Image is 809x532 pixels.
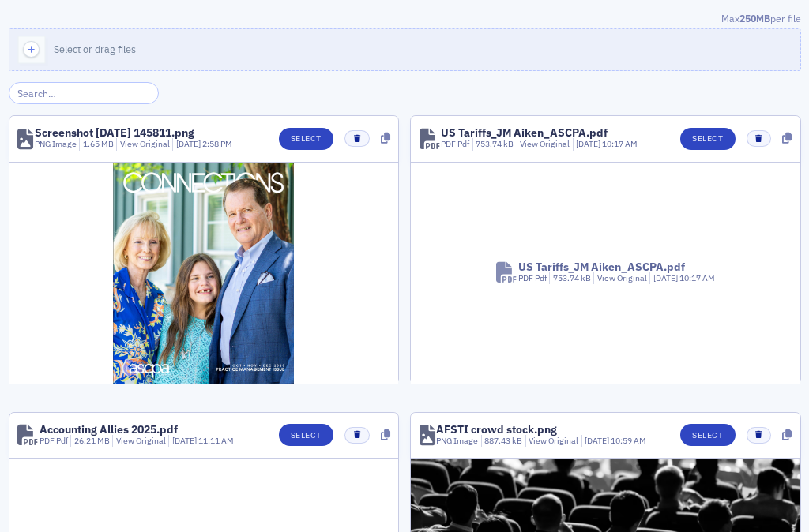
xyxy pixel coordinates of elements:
[529,435,578,446] a: View Original
[576,138,602,149] span: [DATE]
[40,435,68,448] div: PDF Pdf
[602,138,638,149] span: 10:17 AM
[585,435,611,446] span: [DATE]
[40,424,178,435] div: Accounting Allies 2025.pdf
[680,128,735,150] button: Select
[279,128,333,150] button: Select
[9,11,801,28] div: Max per file
[35,127,194,138] div: Screenshot [DATE] 145811.png
[679,272,715,283] span: 10:17 AM
[597,272,647,283] a: View Original
[520,138,570,149] a: View Original
[436,424,557,435] div: AFSTI crowd stock.png
[176,138,202,149] span: [DATE]
[54,43,136,55] span: Select or drag files
[549,272,591,285] div: 753.74 kB
[611,435,646,446] span: 10:59 AM
[441,127,608,138] div: US Tariffs_JM Aiken_ASCPA.pdf
[680,424,735,446] button: Select
[441,138,469,151] div: PDF Pdf
[9,28,801,71] button: Select or drag files
[518,272,547,285] div: PDF Pdf
[279,424,333,446] button: Select
[472,138,514,151] div: 753.74 kB
[202,138,232,149] span: 2:58 PM
[9,82,160,104] input: Search…
[436,435,478,448] div: PNG Image
[35,138,77,151] div: PNG Image
[653,272,679,283] span: [DATE]
[198,435,234,446] span: 11:11 AM
[116,435,166,446] a: View Original
[120,138,170,149] a: View Original
[481,435,523,448] div: 887.43 kB
[739,12,770,24] span: 250MB
[79,138,114,151] div: 1.65 MB
[518,261,685,272] div: US Tariffs_JM Aiken_ASCPA.pdf
[172,435,198,446] span: [DATE]
[70,435,110,448] div: 26.21 MB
